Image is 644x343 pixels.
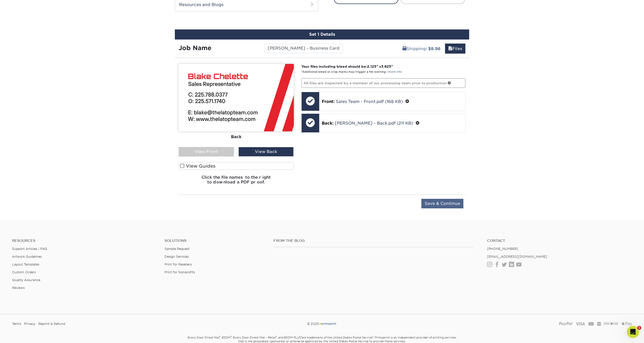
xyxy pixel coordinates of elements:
[24,320,35,328] a: Privacy
[426,46,440,51] b: : $8.96
[403,46,407,51] span: shipping
[38,320,65,328] a: Reprint & Refund
[448,46,452,51] span: files
[373,335,373,338] sup: ®
[367,64,376,68] span: 2.125
[165,239,266,243] h4: Solutions
[179,131,294,142] div: Back
[12,286,25,290] a: Reviews
[231,335,231,338] sup: ®
[319,322,337,326] img: Primoprint
[301,70,402,73] small: *Additional bleed or crop marks may trigger a file warning –
[421,199,463,208] input: Save & Continue
[487,255,547,258] a: [EMAIL_ADDRESS][DOMAIN_NAME]
[381,64,391,68] span: 3.625
[301,78,466,88] p: All files are inspected by a member of our processing team prior to production.
[264,44,343,53] input: Enter a job name
[165,270,195,274] a: Print for Nonprofits
[165,255,189,258] a: Design Services
[301,64,393,68] strong: Your files including bleed should be: " x "
[322,99,335,104] span: Front:
[487,239,632,243] a: Contact
[273,239,473,243] h4: From the Blog
[12,262,39,266] a: Layout Templates
[179,162,294,170] label: View Guides
[276,335,277,338] sup: ®
[220,335,220,338] sup: ®
[12,255,42,258] a: Artwork Guidelines
[165,247,189,251] a: Sample Request
[627,326,639,338] iframe: Intercom live chat
[12,270,36,274] a: Custom Orders
[12,247,47,251] a: Support Articles | FAQ
[179,147,234,157] div: View Front
[165,262,192,266] a: Print for Resellers
[217,320,426,328] div: © 2025
[399,44,444,54] a: Shipping: $8.96
[238,147,294,157] div: View Back
[388,70,402,73] a: more info
[12,278,40,282] a: Quality Assurance
[12,239,157,243] h4: Resources
[336,99,403,104] a: Sales Team - Front.pdf (168 KB)
[179,44,211,52] strong: Job Name
[301,335,302,338] sup: ®
[637,326,641,330] span: 1
[335,121,413,126] a: [PERSON_NAME] - Back.pdf (211 KB)
[487,247,518,251] a: [PHONE_NUMBER]
[322,121,334,126] span: Back:
[445,44,465,54] a: Files
[179,175,294,188] h6: Click the file names to the right to download a PDF proof.
[175,29,469,40] div: Set 1 Details
[12,320,21,328] a: Terms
